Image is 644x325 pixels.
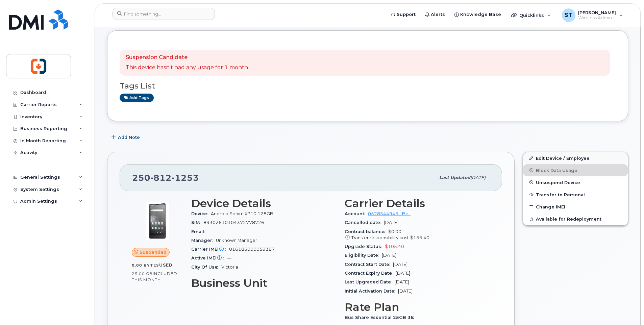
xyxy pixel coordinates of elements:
[385,244,404,249] span: $105.40
[132,271,153,276] span: 25.00 GB
[386,8,420,21] a: Support
[203,220,264,225] span: 89302610104372778726
[229,247,275,252] span: 016185000059387
[345,229,490,241] span: $0.00
[126,64,248,72] p: This device hasn't had any usage for 1 month
[523,152,628,164] a: Edit Device / Employee
[384,220,398,225] span: [DATE]
[536,217,601,222] span: Available for Redeployment
[351,235,409,240] span: Transfer responsibility cost
[345,253,382,258] span: Eligibility Date
[470,175,486,180] span: [DATE]
[191,265,221,270] span: City Of Use
[345,279,395,284] span: Last Upgraded Date
[578,10,616,15] span: [PERSON_NAME]
[113,8,215,20] input: Find something...
[519,12,544,18] span: Quicklinks
[150,173,172,183] span: 812
[140,249,167,255] span: Suspended
[345,211,368,216] span: Account
[398,289,413,294] span: [DATE]
[523,164,628,176] button: Block Data Usage
[345,289,398,294] span: Initial Activation Date
[132,263,159,268] span: 0.00 Bytes
[191,247,229,252] span: Carrier IMEI
[191,220,203,225] span: SIM
[410,235,429,240] span: $155.40
[345,301,490,313] h3: Rate Plan
[345,262,393,267] span: Contract Start Date
[191,197,337,209] h3: Device Details
[439,175,470,180] span: Last updated
[565,11,572,19] span: ST
[172,173,199,183] span: 1253
[132,271,177,282] span: included this month
[557,8,628,22] div: Svetlana Tourkova
[137,201,178,241] img: image20231002-3703462-16o6i1x.jpeg
[208,229,212,234] span: —
[191,229,208,234] span: Email
[191,277,337,289] h3: Business Unit
[523,201,628,213] button: Change IMEI
[120,82,616,90] h3: Tags List
[431,11,445,18] span: Alerts
[523,176,628,189] button: Unsuspend Device
[191,238,216,243] span: Manager
[368,211,411,216] a: 0528544945 - Bell
[120,94,154,102] a: Add tags
[227,255,231,260] span: —
[420,8,450,21] a: Alerts
[397,11,416,18] span: Support
[345,229,388,234] span: Contract balance
[191,255,227,260] span: Active IMEI
[211,211,273,216] span: Android Sonim XP10 128GB
[132,173,199,183] span: 250
[393,262,407,267] span: [DATE]
[221,265,238,270] span: Victoria
[523,189,628,201] button: Transfer to Personal
[460,11,501,18] span: Knowledge Base
[118,134,140,141] span: Add Note
[191,211,211,216] span: Device
[345,271,396,276] span: Contract Expiry Date
[536,180,580,185] span: Unsuspend Device
[450,8,506,21] a: Knowledge Base
[345,197,490,209] h3: Carrier Details
[159,262,173,268] span: used
[396,271,410,276] span: [DATE]
[216,238,257,243] span: Unknown Manager
[345,220,384,225] span: Cancelled date
[126,54,248,61] p: Suspension Candidate
[345,244,385,249] span: Upgrade Status
[506,8,556,22] div: Quicklinks
[578,15,616,21] span: Wireless Admin
[382,253,396,258] span: [DATE]
[107,131,146,144] button: Add Note
[345,315,417,320] span: Bus Share Essential 25GB 36
[395,279,409,284] span: [DATE]
[523,213,628,225] button: Available for Redeployment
